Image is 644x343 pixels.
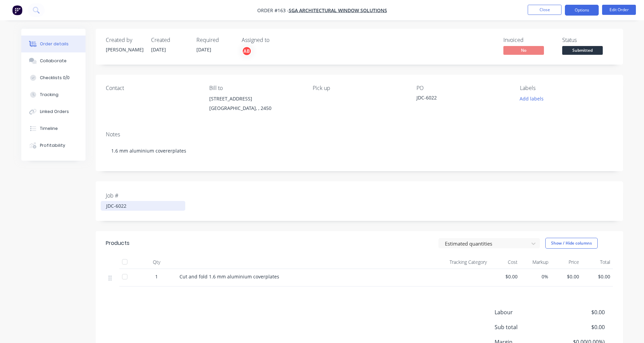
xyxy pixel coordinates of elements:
div: Total [582,255,613,269]
button: Close [528,5,562,15]
button: Linked Orders [21,103,86,120]
span: $0.00 [554,308,604,316]
button: Collaborate [21,52,86,69]
button: Edit Order [602,5,636,15]
div: Required [196,37,234,43]
button: Show / Hide columns [545,238,598,249]
div: Linked Orders [40,109,69,115]
div: Pick up [313,85,405,91]
div: Profitability [40,142,65,148]
span: $0.00 [554,273,579,280]
span: Labour [495,308,555,316]
div: Contact [106,85,198,91]
div: Checklists 0/0 [40,75,70,81]
div: Tracking Category [413,255,490,269]
button: Add labels [516,94,547,103]
span: 0% [523,273,548,280]
div: Labels [520,85,613,91]
div: Bill to [209,85,302,91]
span: $0.00 [585,273,610,280]
div: Cost [490,255,520,269]
span: $0.00 [554,323,604,331]
div: [PERSON_NAME] [106,46,143,53]
div: Created [151,37,188,43]
span: 1 [155,273,158,280]
span: Order #163 - [257,7,289,14]
div: Assigned to [242,37,309,43]
div: Products [106,239,129,247]
button: AB [242,46,252,56]
div: Price [551,255,582,269]
div: [STREET_ADDRESS] [209,94,302,104]
div: Timeline [40,125,58,132]
button: Profitability [21,137,86,154]
a: SGA Architectural Window Solutions [289,7,387,14]
span: $0.00 [492,273,518,280]
span: Cut and fold 1.6 mm aluminium coverplates [180,273,279,280]
span: No [503,46,544,54]
div: 1.6 mm aluminium covererplates [106,140,613,161]
button: Submitted [562,46,603,56]
button: Options [565,5,599,16]
div: Status [562,37,613,43]
div: [GEOGRAPHIC_DATA], , 2450 [209,104,302,113]
div: Invoiced [503,37,554,43]
span: Submitted [562,46,603,54]
div: PO [416,85,509,91]
div: Collaborate [40,58,67,64]
button: Checklists 0/0 [21,69,86,86]
div: [STREET_ADDRESS][GEOGRAPHIC_DATA], , 2450 [209,94,302,116]
button: Tracking [21,86,86,103]
div: Notes [106,131,613,138]
div: Order details [40,41,69,47]
div: Created by [106,37,143,43]
div: JDC-6022 [416,94,501,104]
div: JDC-6022 [101,201,185,211]
div: Markup [520,255,551,269]
div: Tracking [40,92,58,98]
img: Factory [12,5,22,15]
button: Order details [21,36,86,52]
button: Timeline [21,120,86,137]
span: [DATE] [151,46,166,53]
label: Job # [106,191,190,200]
span: Sub total [495,323,555,331]
div: Qty [136,255,177,269]
span: [DATE] [196,46,211,53]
